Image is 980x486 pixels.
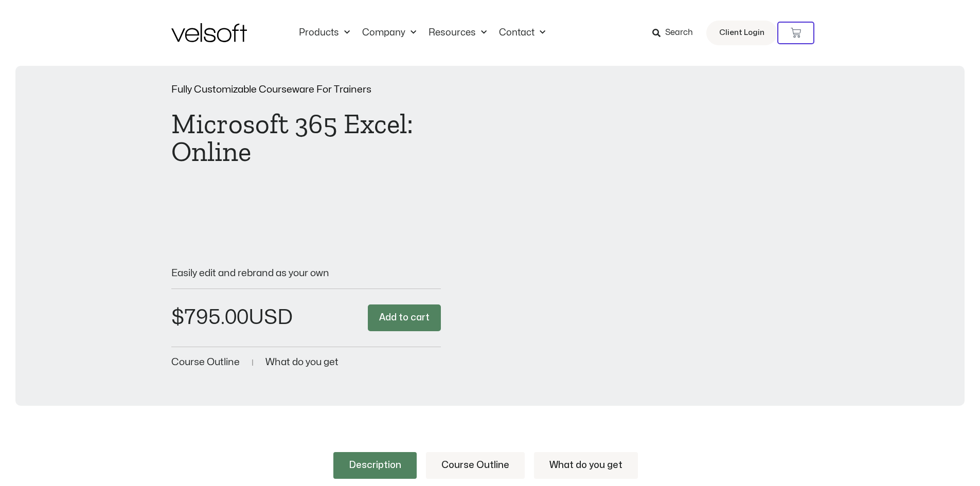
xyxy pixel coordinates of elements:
a: What do you get [265,357,338,367]
a: Course Outline [426,452,525,479]
a: Course Outline [171,357,240,367]
a: ContactMenu Toggle [493,27,551,39]
img: Velsoft Training Materials [171,23,247,42]
a: ResourcesMenu Toggle [422,27,493,39]
p: Fully Customizable Courseware For Trainers [171,85,441,95]
button: Add to cart [368,304,441,332]
p: Easily edit and rebrand as your own [171,268,441,278]
span: Client Login [719,26,764,40]
nav: Menu [293,27,551,39]
span: Search [665,26,693,40]
a: Client Login [706,21,777,45]
span: $ [171,308,184,328]
h1: Microsoft 365 Excel: Online [171,110,441,166]
bdi: 795.00 [171,308,248,328]
a: What do you get [534,452,638,479]
a: ProductsMenu Toggle [293,27,356,39]
a: CompanyMenu Toggle [356,27,422,39]
a: Description [333,452,417,479]
a: Search [652,24,700,42]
